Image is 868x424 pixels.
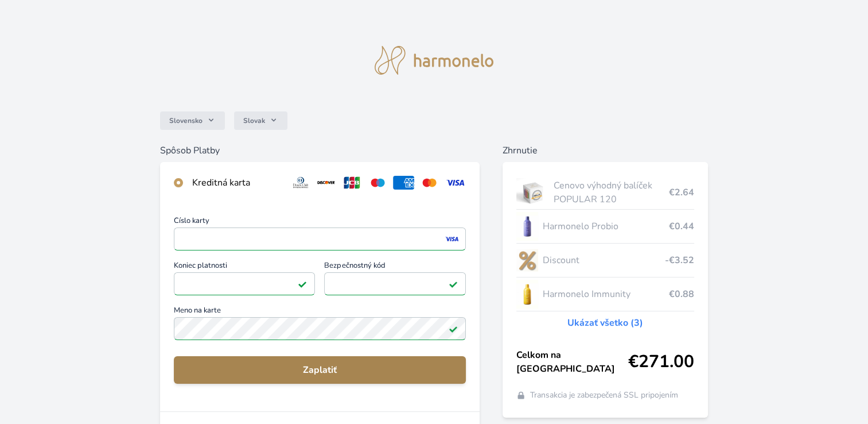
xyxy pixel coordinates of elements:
[543,219,669,233] span: Harmonelo Probio
[375,46,494,75] img: logo.svg
[669,219,694,233] span: €0.44
[419,176,440,190] img: mc.svg
[444,234,460,244] img: visa
[554,179,669,206] span: Cenovo výhodný balíček POPULAR 120
[503,144,708,157] h6: Zhrnutie
[669,287,694,301] span: €0.88
[669,186,694,199] span: €2.64
[393,176,414,190] img: amex.svg
[298,279,307,288] img: Pole je platné
[192,176,281,190] div: Kreditná karta
[169,116,203,125] span: Slovensko
[174,217,466,228] span: Číslo karty
[445,176,466,190] img: visa.svg
[183,363,457,377] span: Zaplatiť
[179,276,310,292] iframe: Iframe pre deň vypršania platnosti
[516,178,549,207] img: popular.jpg
[516,348,628,376] span: Celkom na [GEOGRAPHIC_DATA]
[516,280,538,309] img: IMMUNITY_se_stinem_x-lo.jpg
[628,352,694,372] span: €271.00
[174,262,316,272] span: Koniec platnosti
[567,316,643,330] a: Ukázať všetko (3)
[160,111,225,130] button: Slovensko
[543,253,665,267] span: Discount
[174,317,466,340] input: Meno na kartePole je platné
[329,276,461,292] iframe: Iframe pre bezpečnostný kód
[530,390,678,401] span: Transakcia je zabezpečená SSL pripojením
[160,144,480,157] h6: Spôsob Platby
[543,287,669,301] span: Harmonelo Immunity
[449,324,458,333] img: Pole je platné
[449,279,458,288] img: Pole je platné
[316,176,337,190] img: discover.svg
[290,176,312,190] img: diners.svg
[665,253,694,267] span: -€3.52
[179,231,461,247] iframe: Iframe pre číslo karty
[324,262,466,272] span: Bezpečnostný kód
[367,176,388,190] img: maestro.svg
[174,307,466,317] span: Meno na karte
[174,356,466,384] button: Zaplatiť
[341,176,363,190] img: jcb.svg
[234,111,287,130] button: Slovak
[243,116,265,125] span: Slovak
[516,246,538,275] img: discount-lo.png
[516,212,538,241] img: CLEAN_PROBIO_se_stinem_x-lo.jpg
